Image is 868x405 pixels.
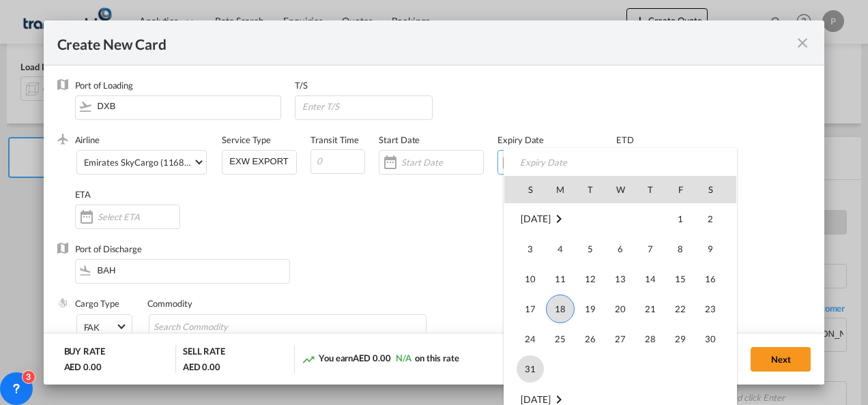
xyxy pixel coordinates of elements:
[605,264,635,294] td: Wednesday August 13 2025
[667,205,694,232] span: 1
[577,325,604,352] span: 26
[504,324,545,354] td: Sunday August 24 2025
[697,295,724,322] span: 23
[635,294,665,324] td: Thursday August 21 2025
[575,176,605,203] th: T
[665,176,695,203] th: F
[547,235,574,262] span: 4
[504,264,545,294] td: Sunday August 10 2025
[504,204,736,235] tr: Week 1
[504,264,736,294] tr: Week 3
[504,294,736,324] tr: Week 4
[607,265,634,292] span: 13
[517,325,544,352] span: 24
[577,265,604,292] span: 12
[665,264,695,294] td: Friday August 15 2025
[605,324,635,354] td: Wednesday August 27 2025
[517,265,544,292] span: 10
[697,265,724,292] span: 16
[667,325,694,352] span: 29
[637,295,664,322] span: 21
[695,294,736,324] td: Saturday August 23 2025
[547,265,574,292] span: 11
[695,234,736,264] td: Saturday August 9 2025
[504,176,545,203] th: S
[517,355,544,382] span: 31
[697,325,724,352] span: 30
[545,234,575,264] td: Monday August 4 2025
[665,234,695,264] td: Friday August 8 2025
[695,264,736,294] td: Saturday August 16 2025
[504,354,736,385] tr: Week 6
[667,265,694,292] span: 15
[637,235,664,262] span: 7
[635,176,665,203] th: T
[607,325,634,352] span: 27
[665,294,695,324] td: Friday August 22 2025
[697,205,724,232] span: 2
[504,234,545,264] td: Sunday August 3 2025
[547,325,574,352] span: 25
[575,294,605,324] td: Tuesday August 19 2025
[521,213,550,225] span: [DATE]
[577,295,604,322] span: 19
[517,235,544,262] span: 3
[545,176,575,203] th: M
[605,176,635,203] th: W
[504,354,545,385] td: Sunday August 31 2025
[545,324,575,354] td: Monday August 25 2025
[665,204,695,235] td: Friday August 1 2025
[635,234,665,264] td: Thursday August 7 2025
[695,176,736,203] th: S
[517,295,544,322] span: 17
[695,204,736,235] td: Saturday August 2 2025
[607,295,634,322] span: 20
[695,324,736,354] td: Saturday August 30 2025
[605,294,635,324] td: Wednesday August 20 2025
[697,235,724,262] span: 9
[637,265,664,292] span: 14
[667,235,694,262] span: 8
[635,324,665,354] td: Thursday August 28 2025
[607,235,634,262] span: 6
[667,295,694,322] span: 22
[577,235,604,262] span: 5
[637,325,664,352] span: 28
[504,294,545,324] td: Sunday August 17 2025
[575,234,605,264] td: Tuesday August 5 2025
[575,324,605,354] td: Tuesday August 26 2025
[545,294,575,324] td: Monday August 18 2025
[546,295,575,323] span: 18
[665,324,695,354] td: Friday August 29 2025
[605,234,635,264] td: Wednesday August 6 2025
[504,204,605,235] td: August 2025
[635,264,665,294] td: Thursday August 14 2025
[545,264,575,294] td: Monday August 11 2025
[504,234,736,264] tr: Week 2
[575,264,605,294] td: Tuesday August 12 2025
[504,324,736,354] tr: Week 5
